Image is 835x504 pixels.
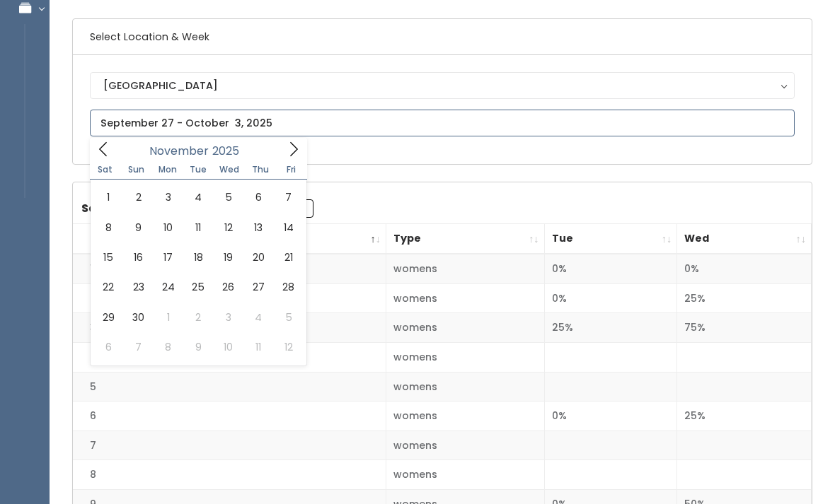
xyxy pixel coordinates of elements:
[183,165,214,174] span: Tue
[276,165,307,174] span: Fri
[677,313,812,343] td: 75%
[183,182,213,212] span: November 4, 2025
[214,303,243,332] span: December 3, 2025
[214,242,243,272] span: November 19, 2025
[677,254,812,283] td: 0%
[243,303,273,332] span: December 4, 2025
[214,165,245,174] span: Wed
[544,283,677,313] td: 0%
[73,283,386,313] td: 2
[123,213,153,242] span: November 9, 2025
[386,283,545,313] td: womens
[677,402,812,431] td: 25%
[73,460,386,490] td: 8
[209,142,251,160] input: Year
[273,272,303,302] span: November 28, 2025
[154,242,183,272] span: November 17, 2025
[243,272,273,302] span: November 27, 2025
[273,213,303,242] span: November 14, 2025
[386,460,545,490] td: womens
[73,430,386,460] td: 7
[273,332,303,362] span: December 12, 2025
[214,272,243,302] span: November 26, 2025
[677,283,812,313] td: 25%
[243,242,273,272] span: November 20, 2025
[154,332,183,362] span: December 8, 2025
[214,182,243,212] span: November 5, 2025
[154,213,183,242] span: November 10, 2025
[273,182,303,212] span: November 7, 2025
[123,303,153,332] span: November 30, 2025
[386,313,545,343] td: womens
[154,303,183,332] span: December 1, 2025
[93,332,123,362] span: December 6, 2025
[73,372,386,402] td: 5
[123,272,153,302] span: November 23, 2025
[90,72,795,99] button: [GEOGRAPHIC_DATA]
[273,242,303,272] span: November 21, 2025
[93,303,123,332] span: November 29, 2025
[90,110,795,136] input: September 27 - October 3, 2025
[386,402,545,431] td: womens
[93,182,123,212] span: November 1, 2025
[243,182,273,212] span: November 6, 2025
[73,313,386,343] td: 3
[243,332,273,362] span: December 11, 2025
[544,402,677,431] td: 0%
[121,165,152,174] span: Sun
[123,242,153,272] span: November 16, 2025
[183,272,213,302] span: November 25, 2025
[90,165,121,174] span: Sat
[152,165,183,174] span: Mon
[386,224,545,254] th: Type: activate to sort column ascending
[544,313,677,343] td: 25%
[183,242,213,272] span: November 18, 2025
[677,224,812,254] th: Wed: activate to sort column ascending
[103,78,781,93] div: [GEOGRAPHIC_DATA]
[386,430,545,460] td: womens
[123,182,153,212] span: November 2, 2025
[386,254,545,283] td: womens
[73,343,386,373] td: 4
[245,165,276,174] span: Thu
[544,224,677,254] th: Tue: activate to sort column ascending
[149,146,209,157] span: November
[93,272,123,302] span: November 22, 2025
[154,182,183,212] span: November 3, 2025
[123,332,153,362] span: December 7, 2025
[214,213,243,242] span: November 12, 2025
[386,372,545,402] td: womens
[544,254,677,283] td: 0%
[183,332,213,362] span: December 9, 2025
[93,242,123,272] span: November 15, 2025
[386,343,545,373] td: womens
[243,213,273,242] span: November 13, 2025
[183,213,213,242] span: November 11, 2025
[73,224,386,254] th: Booth Number: activate to sort column descending
[154,272,183,302] span: November 24, 2025
[273,303,303,332] span: December 5, 2025
[73,19,812,55] h6: Select Location & Week
[73,402,386,431] td: 6
[214,332,243,362] span: December 10, 2025
[81,199,313,218] label: Search:
[183,303,213,332] span: December 2, 2025
[73,254,386,283] td: 1
[93,213,123,242] span: November 8, 2025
